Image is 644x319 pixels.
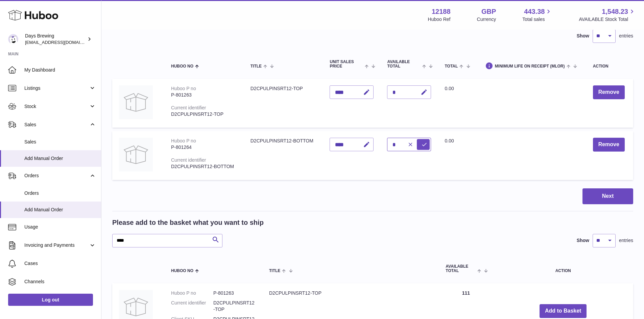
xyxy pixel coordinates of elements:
[24,172,89,179] span: Orders
[119,138,153,171] img: D2CPULPINSRT12-BOTTOM
[24,224,96,230] span: Usage
[619,237,633,244] span: entries
[24,242,89,248] span: Invoicing and Payments
[619,33,633,39] span: entries
[213,290,256,296] dd: P-801263
[24,67,96,73] span: My Dashboard
[593,138,625,152] button: Remove
[269,269,280,273] span: Title
[24,207,96,213] span: Add Manual Order
[8,34,18,44] img: helena@daysbrewing.com
[445,86,454,91] span: 0.00
[171,111,237,117] div: D2CPULPINSRT12-TOP
[24,260,96,267] span: Cases
[171,269,193,273] span: Huboo no
[171,92,237,98] div: P-801263
[579,7,636,23] a: 1,548.23 AVAILABLE Stock Total
[593,85,625,99] button: Remove
[112,218,264,227] h2: Please add to the basket what you want to ship
[171,64,193,69] span: Huboo no
[171,138,196,143] div: Huboo P no
[524,7,545,16] span: 443.38
[24,122,89,128] span: Sales
[522,7,552,23] a: 443.38 Total sales
[24,103,89,110] span: Stock
[493,258,633,280] th: Action
[171,163,237,170] div: D2CPULPINSRT12-BOTTOM
[171,300,213,313] dt: Current identifier
[244,131,323,180] td: D2CPULPINSRT12-BOTTOM
[540,304,587,318] button: Add to Basket
[213,300,256,313] dd: D2CPULPINSRT12-TOP
[577,237,589,244] label: Show
[25,33,86,46] div: Days Brewing
[25,39,99,45] span: [EMAIL_ADDRESS][DOMAIN_NAME]
[446,264,476,273] span: AVAILABLE Total
[24,139,96,145] span: Sales
[171,105,206,110] div: Current identifier
[522,16,552,23] span: Total sales
[171,157,206,163] div: Current identifier
[428,16,451,23] div: Huboo Ref
[481,7,496,16] strong: GBP
[171,144,237,151] div: P-801264
[24,155,96,162] span: Add Manual Order
[24,85,89,91] span: Listings
[171,86,196,91] div: Huboo P no
[495,64,565,69] span: Minimum Life On Receipt (MLOR)
[8,294,93,306] a: Log out
[119,85,153,119] img: D2CPULPINSRT12-TOP
[251,64,262,69] span: Title
[445,64,458,69] span: Total
[477,16,496,23] div: Currency
[171,290,213,296] dt: Huboo P no
[24,190,96,196] span: Orders
[602,7,628,16] span: 1,548.23
[579,16,636,23] span: AVAILABLE Stock Total
[330,60,363,69] span: Unit Sales Price
[593,64,626,69] div: Action
[582,188,633,204] button: Next
[387,60,421,69] span: AVAILABLE Total
[577,33,589,39] label: Show
[244,79,323,128] td: D2CPULPINSRT12-TOP
[24,278,96,285] span: Channels
[432,7,451,16] strong: 12188
[445,138,454,143] span: 0.00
